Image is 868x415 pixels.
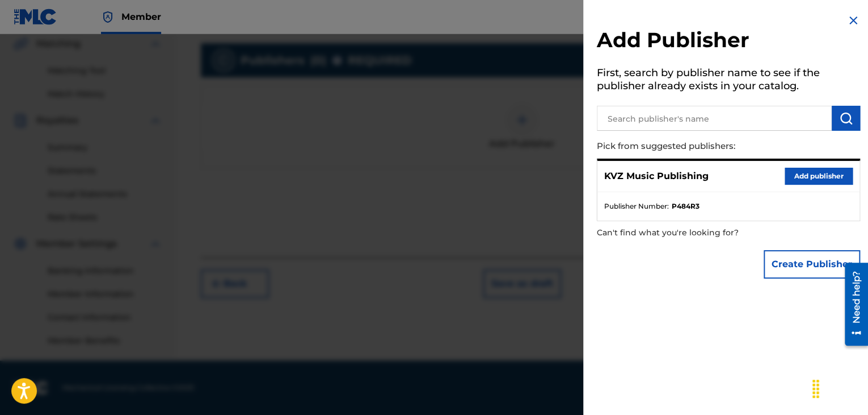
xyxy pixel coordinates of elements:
[121,10,161,23] span: Member
[604,201,669,211] span: Publisher Number :
[836,259,868,350] iframe: Resource Center
[597,63,860,99] h5: First, search by publisher name to see if the publisher already exists in your catalog.
[14,9,57,25] img: MLC Logo
[597,106,832,131] input: Search publisher's name
[764,250,860,279] button: Create Publisher
[597,221,795,244] p: Can't find what you're looking for?
[807,372,825,406] div: Плъзни
[785,168,853,185] button: Add publisher
[604,169,709,183] p: KVZ Music Publishing
[811,360,868,415] div: Джаджи за чат
[839,111,853,125] img: Search Works
[101,10,115,24] img: Top Rightsholder
[597,27,860,56] h2: Add Publisher
[672,201,700,211] strong: P484R3
[811,360,868,415] iframe: Chat Widget
[597,134,795,159] p: Pick from suggested publishers:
